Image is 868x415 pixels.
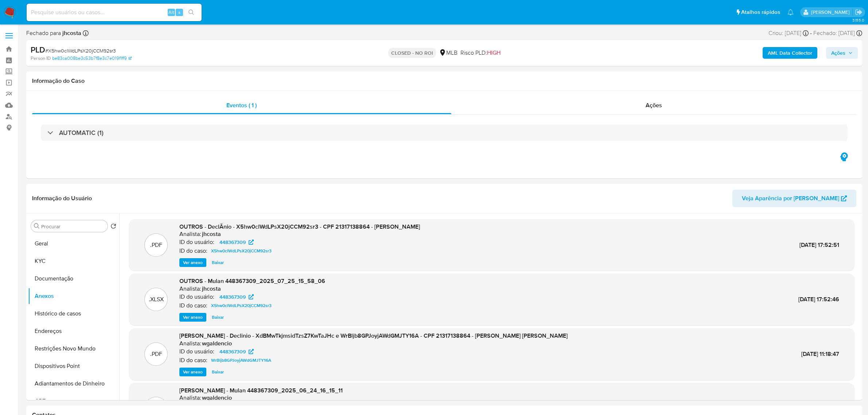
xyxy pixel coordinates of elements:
button: Documentação [28,270,119,287]
b: Person ID [31,55,51,62]
a: 448367309 [215,292,258,301]
span: [DATE] 17:52:51 [799,241,839,249]
h1: Informação do Usuário [32,195,92,202]
button: Dispositivos Point [28,357,119,375]
button: Restrições Novo Mundo [28,340,119,357]
p: ID do usuário: [179,238,214,246]
p: Analista: [179,285,201,292]
span: Ações [646,101,662,109]
p: .PDF [150,350,162,358]
span: # X5hw0clWdLPsX20jCCM92sr3 [45,47,116,54]
button: Ver anexo [179,258,206,267]
span: WrBljb8GPJoyjAWdGMJTY16A [211,356,271,365]
b: AML Data Collector [768,47,812,59]
span: 448367309 [219,292,246,301]
a: Sair [855,8,863,16]
p: CLOSED - NO ROI [388,48,436,58]
p: ID do caso: [179,302,207,309]
span: Ver anexo [183,368,203,376]
button: Anexos [28,287,119,305]
b: jhcosta [61,29,81,37]
a: Notificações [787,9,794,15]
p: Analista: [179,394,201,402]
span: Veja Aparência por [PERSON_NAME] [742,190,839,207]
div: AUTOMATIC (1) [41,124,848,141]
button: Geral [28,235,119,252]
span: X5hw0clWdLPsX20jCCM92sr3 [211,247,272,255]
button: Endereços [28,322,119,340]
p: ID do usuário: [179,348,214,355]
a: be83ca008be3c53b7f8e3c7e019f1ff9 [52,55,132,62]
input: Procurar [41,223,105,230]
button: AML Data Collector [763,47,817,59]
span: Atalhos rápidos [741,8,780,16]
button: KYC [28,252,119,270]
div: Fechado: [DATE] [813,29,862,37]
h3: AUTOMATIC (1) [59,129,104,137]
div: Criou: [DATE] [768,29,809,37]
p: Analista: [179,340,201,347]
b: PLD [31,44,45,55]
span: X5hw0clWdLPsX20jCCM92sr3 [211,301,272,310]
button: Baixar [208,368,227,376]
a: X5hw0clWdLPsX20jCCM92sr3 [208,247,275,255]
span: Risco PLD: [460,49,501,57]
span: Eventos ( 1 ) [226,101,257,109]
input: Pesquise usuários ou casos... [27,8,202,17]
span: HIGH [487,49,501,57]
a: WrBljb8GPJoyjAWdGMJTY16A [208,356,274,365]
button: Veja Aparência por [PERSON_NAME] [732,190,856,207]
h6: jhcosta [202,285,221,292]
button: Ver anexo [179,368,206,376]
button: Retornar ao pedido padrão [110,223,116,231]
button: Adiantamentos de Dinheiro [28,375,119,392]
a: 448367309 [215,238,258,247]
h6: wgaldencio [202,394,232,402]
button: search-icon [184,7,199,18]
span: [DATE] 11:18:47 [801,350,839,358]
span: Baixar [212,259,224,266]
p: ID do usuário: [179,293,214,300]
button: Ações [826,47,858,59]
p: ID do caso: [179,357,207,364]
span: - [810,29,812,37]
span: Ver anexo [183,314,203,321]
span: Alt [168,9,174,16]
button: Histórico de casos [28,305,119,322]
p: ID do caso: [179,247,207,255]
div: MLB [439,49,458,57]
a: X5hw0clWdLPsX20jCCM92sr3 [208,301,275,310]
button: CBT [28,392,119,410]
p: jhonata.costa@mercadolivre.com [811,9,852,16]
span: [PERSON_NAME] - Declinio - XdBMwTkjmsidTzsZ7KwTaJHc e WrBljb8GPJoyjAWdGMJTY16A - CPF 21317138864 ... [179,331,568,340]
span: Fechado para [26,29,81,37]
span: s [178,9,180,16]
button: Ver anexo [179,313,206,322]
p: .PDF [150,241,162,249]
span: [DATE] 17:52:46 [798,295,839,303]
span: Ver anexo [183,259,203,266]
button: Baixar [208,258,227,267]
h6: jhcosta [202,230,221,238]
span: 448367309 [219,238,246,247]
span: Ações [831,47,845,59]
span: 448367309 [219,347,246,356]
span: Baixar [212,368,224,376]
span: [PERSON_NAME] - Mulan 448367309_2025_06_24_16_15_11 [179,386,343,395]
span: Baixar [212,314,224,321]
a: 448367309 [215,347,258,356]
p: .XLSX [149,295,164,303]
span: OUTROS - DeclÃ­nio - X5hw0clWdLPsX20jCCM92sr3 - CPF 21317138864 - [PERSON_NAME] [179,222,420,231]
p: Analista: [179,230,201,238]
h6: wgaldencio [202,340,232,347]
button: Baixar [208,313,227,322]
button: Procurar [34,223,40,229]
span: OUTROS - Mulan 448367309_2025_07_25_15_58_06 [179,277,325,285]
h1: Informação do Caso [32,77,856,85]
